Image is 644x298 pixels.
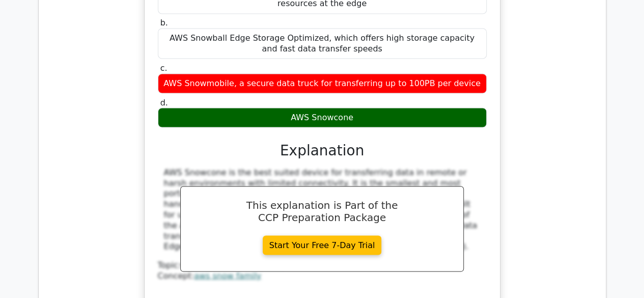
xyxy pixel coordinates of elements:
[158,73,487,93] div: AWS Snowmobile, a secure data truck for transferring up to 100PB per device
[160,97,168,107] span: d.
[158,28,487,59] div: AWS Snowball Edge Storage Optimized, which offers high storage capacity and fast data transfer sp...
[160,18,168,28] span: b.
[158,107,487,127] div: AWS Snowcone
[164,167,481,252] div: AWS Snowcone is the best suited device for transferring data in remote or harsh environments with...
[160,63,167,72] span: c.
[158,270,487,281] div: Concept:
[194,270,261,280] a: aws snow family
[158,260,487,270] div: Topic:
[164,142,481,159] h3: Explanation
[263,235,382,255] a: Start Your Free 7-Day Trial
